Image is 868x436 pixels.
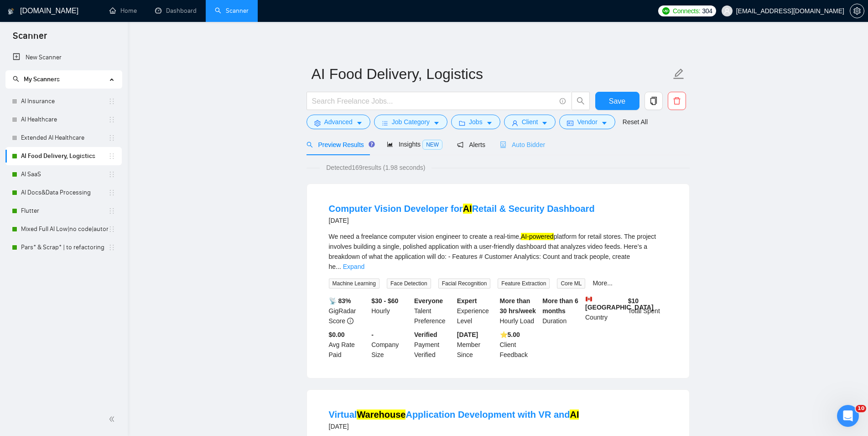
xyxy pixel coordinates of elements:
button: folderJobscaret-down [451,115,500,129]
div: Total Spent [626,296,669,326]
b: - [371,331,374,338]
li: AI Docs&Data Processing [5,184,122,202]
div: Avg Rate Paid [327,330,370,360]
a: Pars* & Scrap* | to refactoring [21,238,108,257]
li: Extended AI Healthcare [5,129,122,147]
div: Company Size [369,330,412,360]
li: AI Healthcare [5,110,122,129]
a: AI Food Delivery, Logistics [21,147,108,165]
a: Extended AI Healthcare [21,129,108,147]
span: holder [108,152,115,160]
span: Facial Recognition [438,278,491,289]
a: AI SaaS [21,165,108,184]
span: Client [522,117,538,127]
span: Vendor [577,117,597,127]
button: copy [645,92,663,110]
span: info-circle [560,98,566,104]
mark: Warehouse [357,410,405,420]
a: VirtualWarehouseApplication Development with VR andAI [329,410,579,420]
span: search [307,142,313,148]
div: Country [583,296,626,326]
b: Expert [457,297,477,305]
div: Member Since [455,330,498,360]
span: Connects: [673,6,700,16]
a: AI Docs&Data Processing [21,184,108,202]
img: upwork-logo.png [662,7,670,15]
b: ⭐️ 5.00 [500,331,520,338]
b: More than 6 months [542,297,578,315]
span: notification [457,142,463,148]
span: setting [850,7,864,15]
span: holder [108,226,115,233]
span: caret-down [433,120,440,126]
a: dashboardDashboard [155,7,197,15]
span: My Scanners [24,75,60,83]
span: caret-down [541,120,548,126]
div: [DATE] [329,421,579,432]
b: $0.00 [329,331,345,338]
button: delete [668,92,686,110]
span: search [13,76,19,82]
div: Client Feedback [498,330,541,360]
div: Experience Level [455,296,498,326]
li: Pars* & Scrap* | to refactoring [5,238,122,257]
b: $ 10 [628,297,639,305]
span: user [512,120,518,126]
span: double-left [109,415,118,424]
span: user [724,8,730,14]
span: Alerts [457,141,485,148]
span: area-chart [387,141,393,147]
span: holder [108,116,115,123]
span: edit [673,68,685,80]
span: holder [108,189,115,196]
span: Job Category [392,117,430,127]
a: Expand [343,263,364,270]
span: Detected 169 results (1.98 seconds) [320,163,431,173]
b: [GEOGRAPHIC_DATA] [585,296,654,311]
span: My Scanners [13,75,60,83]
b: Everyone [414,297,443,305]
li: AI Insurance [5,92,122,110]
span: folder [459,120,465,126]
span: caret-down [356,120,363,126]
div: Payment Verified [412,330,455,360]
a: Reset All [623,117,648,127]
span: caret-down [486,120,493,126]
a: AI Insurance [21,92,108,110]
span: NEW [422,140,442,150]
span: robot [500,142,506,148]
span: Insights [387,141,442,148]
a: Mixed Full AI Low|no code|automations [21,220,108,238]
span: ... [336,263,341,270]
span: delete [668,97,686,105]
span: copy [645,97,662,105]
button: userClientcaret-down [504,115,556,129]
a: New Scanner [13,48,114,67]
span: holder [108,171,115,178]
span: info-circle [347,318,353,324]
mark: AI-powered [521,233,554,240]
b: 📡 83% [329,297,351,305]
a: More... [593,279,613,287]
span: holder [108,134,115,142]
b: $30 - $60 [371,297,398,305]
input: Scanner name... [312,63,671,85]
input: Search Freelance Jobs... [312,95,556,107]
li: Mixed Full AI Low|no code|automations [5,220,122,238]
span: Core ML [557,278,585,289]
div: [DATE] [329,215,595,226]
span: 304 [702,6,712,16]
a: homeHome [109,7,137,15]
span: setting [314,120,321,126]
span: Auto Bidder [500,141,545,148]
div: Hourly Load [498,296,541,326]
button: barsJob Categorycaret-down [374,115,447,129]
span: Save [609,95,625,107]
img: 🇨🇦 [586,296,592,302]
span: Machine Learning [329,278,379,289]
span: Advanced [324,117,353,127]
a: setting [850,7,864,15]
button: Save [595,92,639,110]
span: Scanner [5,29,54,48]
span: holder [108,98,115,105]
